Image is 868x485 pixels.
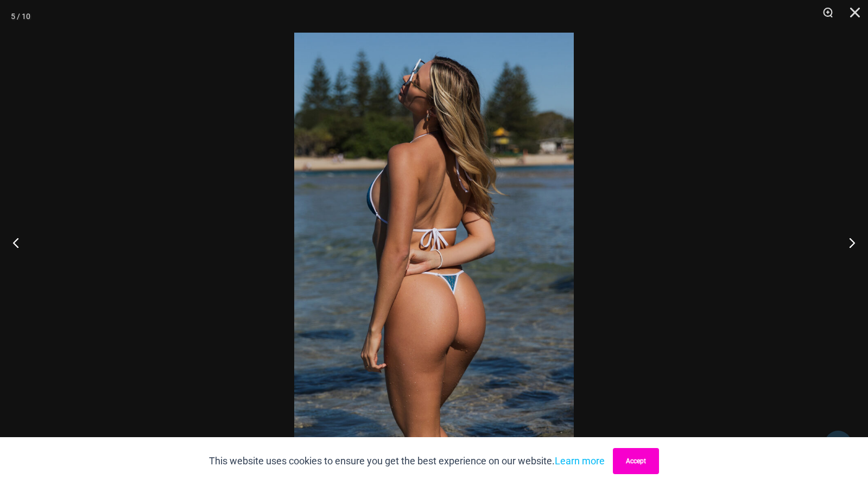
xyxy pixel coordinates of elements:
[613,448,659,474] button: Accept
[827,215,868,270] button: Next
[11,8,30,24] div: 5 / 10
[555,455,605,467] a: Learn more
[209,453,605,469] p: This website uses cookies to ensure you get the best experience on our website.
[294,33,574,452] img: Waves Breaking Ocean 312 Top 456 Bottom 07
